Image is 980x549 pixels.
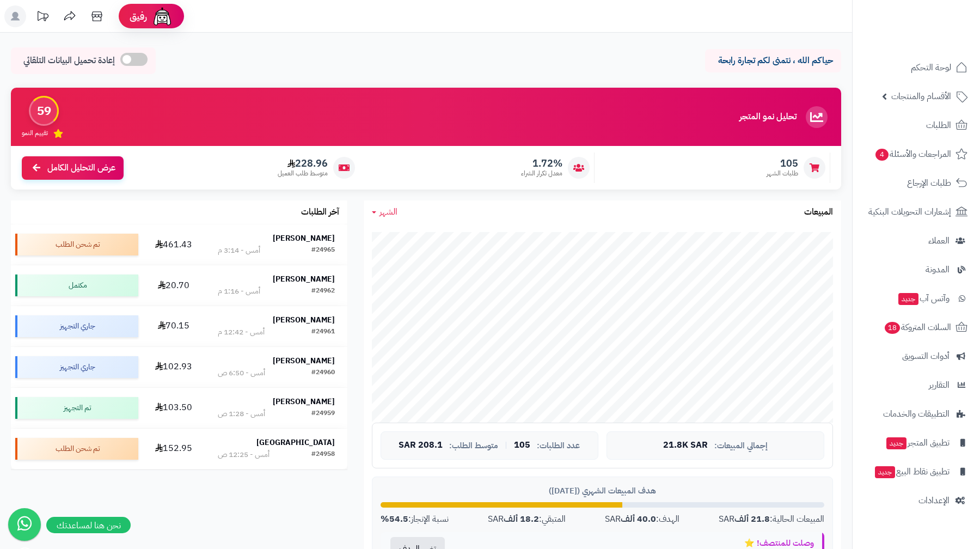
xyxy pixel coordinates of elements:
div: #24958 [311,449,335,460]
span: الإعدادات [918,493,950,508]
span: رفيق [130,10,147,23]
strong: [PERSON_NAME] [273,314,335,326]
strong: [PERSON_NAME] [273,273,335,285]
a: العملاء [859,228,973,254]
a: عرض التحليل الكامل [22,156,124,180]
td: 20.70 [143,265,205,306]
div: #24960 [311,368,335,379]
td: 461.43 [143,224,205,265]
span: الشهر [379,205,397,218]
span: المدونة [926,262,950,277]
span: التطبيقات والخدمات [883,406,950,422]
h3: آخر الطلبات [301,208,339,217]
span: 4 [875,149,889,161]
div: أمس - 12:25 ص [218,449,269,460]
div: #24959 [311,408,335,419]
span: لوحة التحكم [911,60,951,75]
span: متوسط الطلب: [449,441,498,450]
a: المراجعات والأسئلة4 [859,141,973,167]
span: وآتس آب [897,291,950,306]
span: إجمالي المبيعات: [714,441,768,450]
div: جاري التجهيز [15,315,138,337]
span: المراجعات والأسئلة [874,147,951,162]
a: تطبيق المتجرجديد [859,430,973,456]
span: 105 [514,441,530,450]
td: 70.15 [143,306,205,346]
div: تم شحن الطلب [15,234,138,255]
span: جديد [886,437,906,449]
a: التطبيقات والخدمات [859,401,973,427]
span: 228.96 [278,157,328,169]
a: المدونة [859,257,973,283]
span: التقارير [929,377,950,393]
div: مكتمل [15,274,138,296]
span: 208.1 SAR [399,441,443,450]
span: تقييم النمو [22,129,48,138]
span: متوسط طلب العميل [278,169,328,178]
span: 21.8K SAR [663,441,708,450]
span: إعادة تحميل البيانات التلقائي [23,54,115,67]
span: 105 [767,157,798,169]
span: 18 [885,322,900,334]
a: طلبات الإرجاع [859,170,973,196]
div: أمس - 1:16 م [218,286,260,297]
span: السلات المتروكة [884,320,951,335]
div: وصلت للمنتصف! ⭐ [463,538,814,549]
div: أمس - 6:50 ص [218,368,265,379]
a: تحديثات المنصة [29,5,56,30]
td: 102.93 [143,347,205,387]
span: 1.72% [521,157,562,169]
a: السلات المتروكة18 [859,314,973,340]
a: إشعارات التحويلات البنكية [859,199,973,225]
span: العملاء [928,233,950,248]
div: #24965 [311,245,335,256]
span: الأقسام والمنتجات [891,89,951,104]
div: المبيعات الحالية: SAR [719,513,824,526]
div: هدف المبيعات الشهري ([DATE]) [381,485,824,497]
p: حياكم الله ، نتمنى لكم تجارة رابحة [713,54,833,67]
strong: [PERSON_NAME] [273,355,335,367]
div: تم شحن الطلب [15,438,138,460]
span: أدوات التسويق [902,349,950,364]
a: أدوات التسويق [859,343,973,369]
a: الطلبات [859,112,973,138]
span: | [505,441,507,449]
div: الهدف: SAR [605,513,679,526]
span: إشعارات التحويلات البنكية [868,204,951,219]
span: معدل تكرار الشراء [521,169,562,178]
strong: 18.2 ألف [504,513,539,526]
strong: 54.5% [381,513,408,526]
strong: [PERSON_NAME] [273,233,335,244]
span: عرض التحليل الكامل [47,162,115,174]
div: تم التجهيز [15,397,138,419]
div: نسبة الإنجاز: [381,513,449,526]
span: طلبات الإرجاع [907,175,951,191]
strong: [PERSON_NAME] [273,396,335,407]
div: المتبقي: SAR [488,513,566,526]
td: 152.95 [143,429,205,469]
h3: تحليل نمو المتجر [739,112,797,122]
img: ai-face.png [151,5,173,27]
div: #24962 [311,286,335,297]
div: أمس - 1:28 ص [218,408,265,419]
a: الإعدادات [859,487,973,514]
div: أمس - 3:14 م [218,245,260,256]
span: طلبات الشهر [767,169,798,178]
span: الطلبات [926,118,951,133]
span: جديد [898,293,918,305]
div: #24961 [311,327,335,338]
a: الشهر [372,206,397,218]
a: التقارير [859,372,973,398]
strong: [GEOGRAPHIC_DATA] [256,437,335,448]
td: 103.50 [143,388,205,428]
span: تطبيق المتجر [885,435,950,450]
span: تطبيق نقاط البيع [874,464,950,479]
strong: 21.8 ألف [734,513,770,526]
a: لوحة التحكم [859,54,973,81]
div: جاري التجهيز [15,356,138,378]
div: أمس - 12:42 م [218,327,265,338]
strong: 40.0 ألف [621,513,656,526]
span: جديد [875,466,895,478]
span: عدد الطلبات: [537,441,580,450]
a: تطبيق نقاط البيعجديد [859,459,973,485]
